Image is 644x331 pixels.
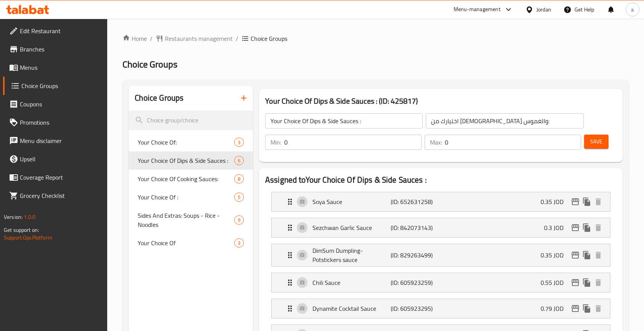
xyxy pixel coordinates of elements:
[312,197,391,206] p: Soya Sauce
[265,189,617,215] li: Expand
[430,138,442,147] p: Max:
[20,63,101,72] span: Menus
[138,138,234,147] span: Your Choice Of:
[391,278,443,287] p: (ID: 605923259)
[272,299,610,318] div: Expand
[592,303,604,314] button: delete
[536,5,551,14] div: Jordan
[3,150,108,168] a: Upsell
[20,154,101,164] span: Upsell
[122,34,147,43] a: Home
[234,193,244,202] div: Choices
[631,5,634,14] span: a
[20,136,101,145] span: Menu disclaimer
[20,118,101,127] span: Promotions
[20,173,101,182] span: Coverage Report
[235,175,243,183] span: 8
[581,277,592,288] button: duplicate
[592,277,604,288] button: delete
[570,277,581,288] button: edit
[265,270,617,296] li: Expand
[570,222,581,233] button: edit
[24,212,35,222] span: 1.0.0
[3,40,108,58] a: Branches
[129,133,253,151] div: Your Choice Of:3
[235,194,243,201] span: 5
[3,113,108,132] a: Promotions
[272,244,610,266] div: Expand
[312,278,391,287] p: Chili Sauce
[590,137,602,146] span: Save
[236,34,238,43] li: /
[122,34,629,43] nav: breadcrumb
[270,138,281,147] p: Min:
[235,157,243,164] span: 6
[581,303,592,314] button: duplicate
[138,193,234,202] span: Your Choice Of :
[265,95,617,107] h3: Your Choice Of Dips & Side Sauces : (ID: 425817)
[20,191,101,200] span: Grocery Checklist
[312,246,391,264] p: DimSum Dumpling-Potstickers sauce
[150,34,153,43] li: /
[272,273,610,292] div: Expand
[135,92,184,104] h2: Choice Groups
[138,238,234,247] span: Your Choice Of
[581,249,592,261] button: duplicate
[265,174,617,186] h2: Assigned to Your Choice Of Dips & Side Sauces :
[129,151,253,170] div: Your Choice Of Dips & Side Sauces :6
[4,225,39,235] span: Get support on:
[235,139,243,146] span: 3
[265,296,617,321] li: Expand
[3,132,108,150] a: Menu disclaimer
[570,249,581,261] button: edit
[391,223,443,232] p: (ID: 842073143)
[3,58,108,77] a: Menus
[20,45,101,54] span: Branches
[165,34,233,43] span: Restaurants management
[234,238,244,247] div: Choices
[122,56,177,73] span: Choice Groups
[234,138,244,147] div: Choices
[570,303,581,314] button: edit
[251,34,287,43] span: Choice Groups
[3,22,108,40] a: Edit Restaurant
[272,192,610,211] div: Expand
[265,215,617,241] li: Expand
[541,278,570,287] p: 0.55 JOD
[541,251,570,260] p: 0.35 JOD
[129,188,253,206] div: Your Choice Of :5
[3,95,108,113] a: Coupons
[584,135,609,149] button: Save
[391,304,443,313] p: (ID: 605923295)
[234,215,244,225] div: Choices
[570,196,581,207] button: edit
[454,5,501,14] div: Menu-management
[129,111,253,130] input: search
[234,174,244,183] div: Choices
[3,77,108,95] a: Choice Groups
[592,222,604,233] button: delete
[272,218,610,237] div: Expand
[581,196,592,207] button: duplicate
[4,233,52,243] a: Support.OpsPlatform
[20,26,101,35] span: Edit Restaurant
[265,241,617,270] li: Expand
[20,100,101,109] span: Coupons
[235,239,243,247] span: 3
[592,249,604,261] button: delete
[544,223,570,232] p: 0.3 JOD
[3,168,108,186] a: Coverage Report
[138,211,234,229] span: Sides And Extras: Soups - Rice - Noodles
[234,156,244,165] div: Choices
[4,212,23,222] span: Version:
[129,206,253,234] div: Sides And Extras: Soups - Rice - Noodles9
[129,234,253,252] div: Your Choice Of3
[592,196,604,207] button: delete
[3,186,108,205] a: Grocery Checklist
[581,222,592,233] button: duplicate
[156,34,233,43] a: Restaurants management
[129,170,253,188] div: Your Choice Of Cooking Sauces:8
[21,81,101,90] span: Choice Groups
[138,156,234,165] span: Your Choice Of Dips & Side Sauces :
[138,174,234,183] span: Your Choice Of Cooking Sauces:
